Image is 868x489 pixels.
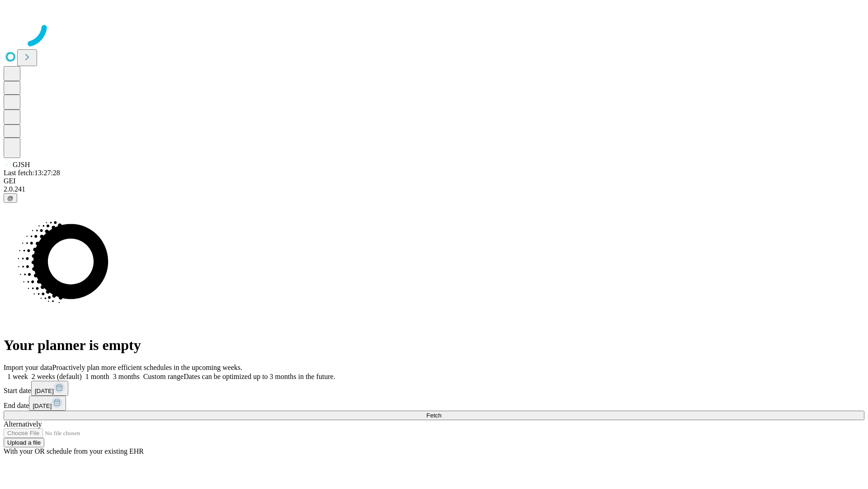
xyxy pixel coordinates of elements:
[184,373,335,380] span: Dates can be optimized up to 3 months in the future.
[4,411,864,420] button: Fetch
[4,381,864,396] div: Start date
[33,403,52,409] span: [DATE]
[4,364,52,371] span: Import your data
[426,412,441,419] span: Fetch
[4,185,864,193] div: 2.0.241
[4,447,144,455] span: With your OR schedule from your existing EHR
[35,388,54,394] span: [DATE]
[29,396,66,411] button: [DATE]
[85,373,109,380] span: 1 month
[52,364,242,371] span: Proactively plan more efficient schedules in the upcoming weeks.
[4,169,60,177] span: Last fetch: 13:27:28
[31,381,68,396] button: [DATE]
[4,193,17,203] button: @
[4,337,864,354] h1: Your planner is empty
[113,373,140,380] span: 3 months
[32,373,82,380] span: 2 weeks (default)
[4,420,42,428] span: Alternatively
[7,373,28,380] span: 1 week
[13,161,30,168] span: GJSH
[4,177,864,185] div: GEI
[4,396,864,411] div: End date
[4,438,44,447] button: Upload a file
[143,373,184,380] span: Custom range
[7,195,14,201] span: @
